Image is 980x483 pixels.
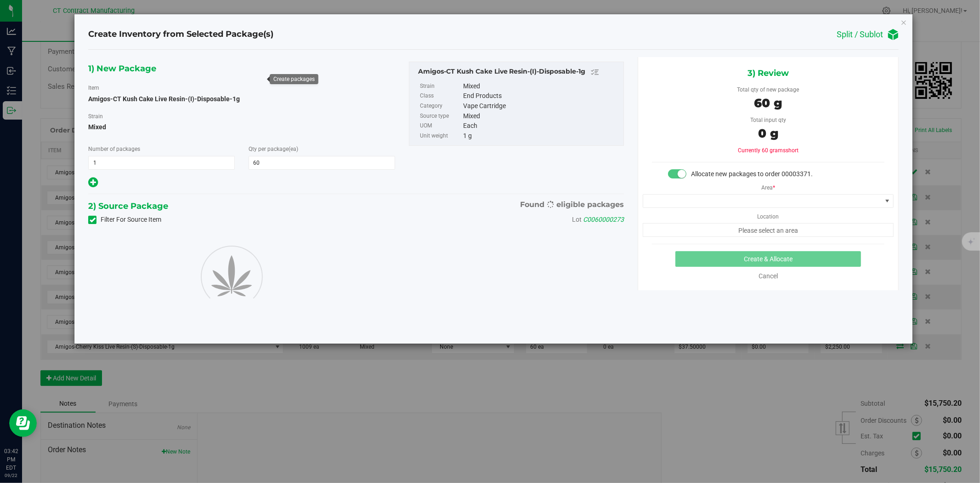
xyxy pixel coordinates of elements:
span: 0 g [758,126,778,141]
span: 1) New Package [88,62,156,75]
div: Create packages [273,76,315,82]
span: 3) Review [748,66,789,80]
div: End Products [463,91,619,101]
label: Class [420,91,461,101]
span: Amigos-CT Kush Cake Live Resin-(I)-Disposable-1g [88,95,240,103]
label: Unit weight [420,131,461,141]
span: 60 g [754,96,782,110]
span: Add new output [88,180,98,188]
label: Category [420,101,461,111]
span: Mixed [88,120,395,134]
button: Create & Allocate [675,251,861,267]
label: Filter For Source Item [88,215,161,224]
label: Source type [420,111,461,121]
span: Total qty of new package [737,86,799,93]
span: Number of packages [88,146,140,152]
iframe: Resource center [9,409,37,437]
label: Strain [420,81,461,92]
span: short [786,147,799,154]
span: Qty per package [249,146,298,152]
div: Amigos-CT Kush Cake Live Resin-(I)-Disposable-1g [418,67,619,78]
label: UOM [420,121,461,131]
label: Location [757,208,779,221]
div: Mixed [463,111,619,121]
label: Area [761,179,775,192]
input: 1 [89,156,234,169]
div: Mixed [463,81,619,92]
h4: Create Inventory from Selected Package(s) [88,29,273,40]
div: Each [463,121,619,131]
span: (ea) [289,146,298,152]
span: Total input qty [750,117,786,123]
span: Currently 60 grams [738,147,799,154]
span: C0060000273 [583,216,624,223]
a: Cancel [759,272,778,280]
label: Item [88,84,99,92]
span: Please select an area [643,223,894,237]
div: 1 g [463,131,619,141]
span: Lot [572,216,582,223]
span: 2) Source Package [88,199,168,213]
label: Strain [88,112,103,121]
input: 60 [249,156,395,169]
div: Vape Cartridge [463,101,619,111]
span: Found eligible packages [520,199,624,210]
h4: Split / Sublot [837,30,883,39]
span: Allocate new packages to order 00003371. [691,170,813,178]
